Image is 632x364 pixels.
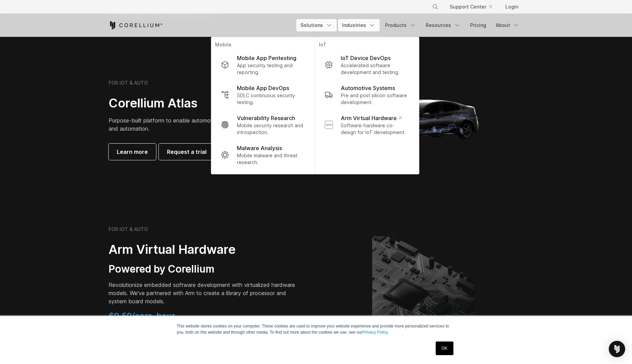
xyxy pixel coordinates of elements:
a: Vulnerability Research Mobile security research and introspection. [215,110,310,140]
a: Request a trial [159,144,215,160]
p: App security testing and reporting. [237,62,305,76]
p: Automotive Systems [341,84,395,92]
h6: FOR IOT & AUTO [109,226,148,232]
p: Arm Virtual Hardware [341,114,401,122]
a: Automotive Systems Pre and post silicon software development. [319,80,415,110]
p: Revolutionize embedded software development with virtualized hardware models. We've partnered wit... [109,281,300,305]
a: Login [500,1,524,13]
a: Resources [422,19,465,31]
a: Products [381,19,420,31]
span: Request a trial [167,148,207,156]
a: OK [436,341,453,355]
div: Navigation Menu [424,1,524,13]
p: Mobile malware and threat research. [237,152,305,166]
h6: FOR IOT & AUTO [109,80,148,86]
span: Learn more [117,148,148,156]
a: Malware Analysis Mobile malware and threat research. [215,140,310,170]
p: Pre and post silicon software development. [341,92,409,106]
p: Software-hardware co-design for IoT development. [341,122,409,136]
button: Search [429,1,441,13]
a: Support Center [444,1,497,13]
p: Mobile App Pentesting [237,54,296,62]
h2: Corellium Atlas [109,96,300,111]
h2: Arm Virtual Hardware [109,242,300,257]
a: Industries [338,19,380,31]
span: $0.50/core-hour [109,311,175,321]
p: Mobile [215,41,310,50]
a: Mobile App DevOps SDLC continuous security testing. [215,80,310,110]
a: About [492,19,524,31]
div: Navigation Menu [296,19,524,31]
h3: Powered by Corellium [109,263,300,276]
a: Learn more [109,144,156,160]
p: Mobile App DevOps [237,84,289,92]
span: Purpose-built platform to enable automotive software development, test, and automation. [109,117,293,132]
a: Solutions [296,19,337,31]
p: This website stores cookies on your computer. These cookies are used to improve your website expe... [177,323,455,335]
a: Mobile App Pentesting App security testing and reporting. [215,50,310,80]
img: Corellium_Hero_Atlas_alt [355,52,492,188]
p: Mobile security research and introspection. [237,122,305,136]
a: Arm Virtual Hardware Software-hardware co-design for IoT development. [319,110,415,140]
a: Corellium Home [109,21,163,29]
p: IoT Device DevOps [341,54,391,62]
div: Open Intercom Messenger [609,341,625,357]
p: IoT [319,41,415,50]
p: Accelerated software development and testing. [341,62,409,76]
p: Malware Analysis [237,144,282,152]
p: Vulnerability Research [237,114,295,122]
img: Corellium's ARM Virtual Hardware Platform [372,236,475,338]
p: SDLC continuous security testing. [237,92,305,106]
a: Privacy Policy. [363,330,389,335]
a: IoT Device DevOps Accelerated software development and testing. [319,50,415,80]
a: Pricing [466,19,490,31]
